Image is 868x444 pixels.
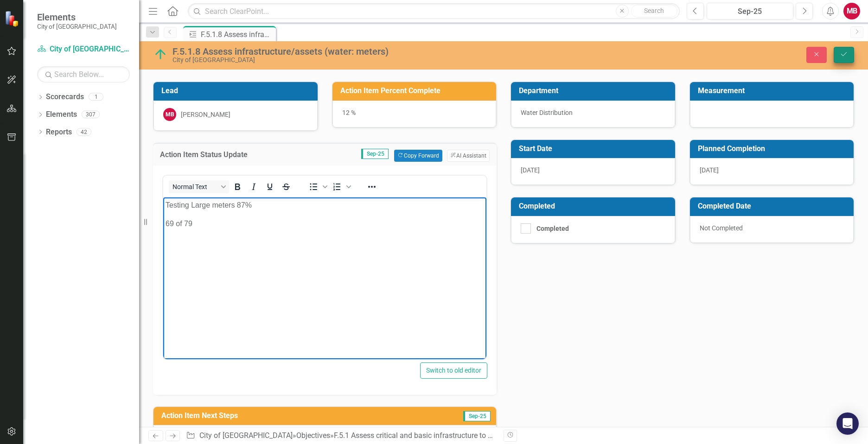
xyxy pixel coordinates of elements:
[186,431,497,441] div: » » »
[169,180,229,193] button: Block Normal Text
[420,362,487,379] button: Switch to old editor
[46,109,77,120] a: Elements
[698,87,849,95] h3: Measurement
[37,23,117,30] small: City of [GEOGRAPHIC_DATA]
[519,202,670,210] h3: Completed
[843,3,860,19] button: MB
[698,202,849,210] h3: Completed Date
[394,150,442,162] button: Copy Forward
[172,57,546,63] div: City of [GEOGRAPHIC_DATA]
[836,412,859,435] div: Open Intercom Messenger
[631,5,677,18] button: Search
[364,180,380,193] button: Reveal or hide additional toolbar items
[332,101,497,127] div: 12 %
[334,431,785,440] a: F.5.1 Assess critical and basic infrastructure to prioritize repair and replacement (water, waste...
[161,87,313,95] h3: Lead
[161,412,402,420] h3: Action Item Next Steps
[278,180,294,193] button: Strikethrough
[262,180,278,193] button: Underline
[163,197,486,359] iframe: Rich Text Area
[306,180,329,193] div: Bullet list
[172,183,218,190] span: Normal Text
[698,145,849,153] h3: Planned Completion
[246,180,262,193] button: Italic
[463,411,491,421] span: Sep-25
[5,10,21,26] img: ClearPoint Strategy
[710,6,790,17] div: Sep-25
[700,166,719,174] span: [DATE]
[37,66,130,82] input: Search Below...
[521,166,540,174] span: [DATE]
[172,46,546,57] div: F.5.1.8 Assess infrastructure/assets (water: meters)
[340,87,492,95] h3: Action Item Percent Complete
[201,29,274,40] div: F.5.1.8 Assess infrastructure/assets (water: meters)
[519,145,670,153] h3: Start Date
[199,431,293,440] a: City of [GEOGRAPHIC_DATA]
[361,149,389,159] span: Sep-25
[160,151,294,159] h3: Action Item Status Update
[46,92,84,102] a: Scorecards
[519,87,670,95] h3: Department
[296,431,330,440] a: Objectives
[230,180,245,193] button: Bold
[188,3,680,19] input: Search ClearPoint...
[521,109,573,116] span: Water Distribution
[329,180,352,193] div: Numbered list
[644,7,664,14] span: Search
[46,127,72,138] a: Reports
[181,110,230,119] div: [PERSON_NAME]
[37,12,117,23] span: Elements
[163,108,176,121] div: MB
[89,93,103,101] div: 1
[447,150,490,162] button: AI Assistant
[690,216,854,243] div: Not Completed
[153,47,168,62] img: On Track
[82,111,100,119] div: 307
[77,128,91,136] div: 42
[37,44,130,55] a: City of [GEOGRAPHIC_DATA]
[707,3,793,19] button: Sep-25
